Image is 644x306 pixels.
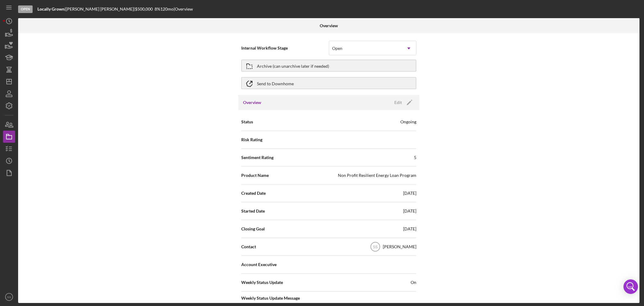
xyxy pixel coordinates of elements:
div: Ongoing [400,119,416,125]
button: SS [3,291,15,303]
div: 5 [414,155,416,161]
span: Account Executive [241,262,277,268]
span: $500,000 [135,6,153,11]
span: Status [241,119,253,125]
span: Started Date [241,208,265,214]
div: [DATE] [403,208,416,214]
div: Archive (can unarchive later if needed) [257,60,329,71]
div: [PERSON_NAME] [PERSON_NAME] | [66,7,135,11]
div: 120 mo [160,7,174,11]
b: Overview [320,23,338,28]
span: On [411,279,416,285]
div: | [37,7,66,11]
span: Closing Goal [241,226,265,232]
h3: Overview [243,99,261,106]
div: Open [18,5,33,13]
div: Open [332,46,342,51]
text: SS [373,245,378,249]
div: [DATE] [403,226,416,232]
span: Weekly Status Update [241,279,283,285]
span: Sentiment Rating [241,155,274,161]
div: Non Profit Resilient Energy Loan Program [338,172,416,178]
button: Send to Downhome [241,77,416,89]
span: Contact [241,244,256,250]
span: Risk Rating [241,137,262,143]
span: Product Name [241,172,269,178]
button: Archive (can unarchive later if needed) [241,60,416,72]
div: 8 % [155,7,160,11]
div: [DATE] [403,190,416,196]
div: | Overview [174,7,193,11]
b: Locally Grown [37,6,65,11]
button: Edit [391,98,415,107]
span: Weekly Status Update Message [241,295,416,301]
div: Open Intercom Messenger [623,279,638,294]
text: SS [7,295,11,299]
div: Send to Downhome [257,78,294,89]
div: [PERSON_NAME] [383,244,416,250]
span: Created Date [241,190,266,196]
span: Internal Workflow Stage [241,45,329,51]
div: Edit [394,98,402,107]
